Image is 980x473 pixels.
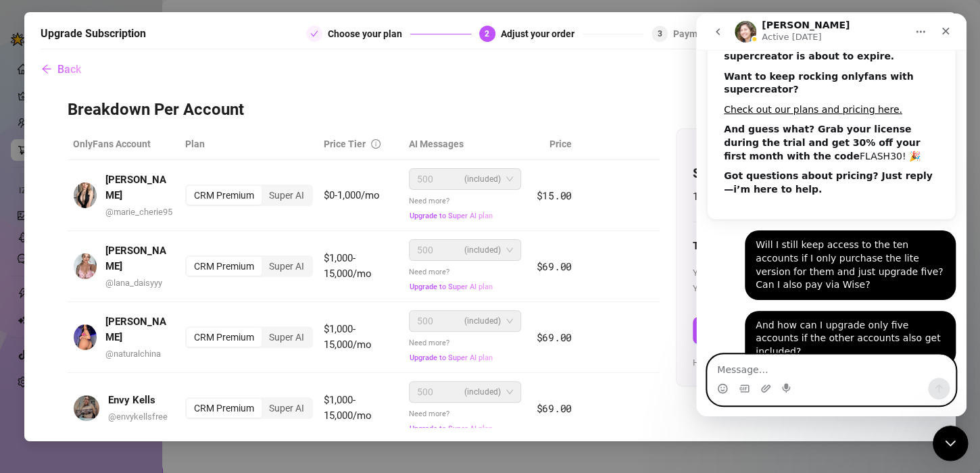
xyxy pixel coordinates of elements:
strong: [PERSON_NAME] [105,174,166,202]
img: avatar.jpg [74,395,99,421]
span: (included) [464,311,501,331]
div: segmented control [185,255,313,277]
div: Super AI [262,257,312,276]
div: FLASH30! 🎉 [28,109,243,149]
div: CRM Premium [187,186,262,205]
strong: [PERSON_NAME] [105,316,166,344]
button: Start recording [86,370,97,380]
span: $1,000-15,000/mo [324,394,372,422]
span: You'll see your total, including tax, on the next page. You can also apply any coupon codes there. [693,268,887,293]
th: AI Messages [403,128,526,160]
div: Admin says… [11,297,260,370]
b: Quick heads-up—your access to supercreator is about to expire. [28,24,198,48]
strong: [PERSON_NAME] [105,245,166,273]
span: $69.00 [537,330,572,344]
span: Upgrade to Super AI plan [410,424,493,433]
button: Upgrade to Super AI plan [409,353,493,363]
b: And guess what? Grab your license during the trial and get 30% off your first month with the code [28,110,224,147]
div: Super AI [262,186,312,205]
div: CRM Premium [187,328,262,347]
span: Have questions? or [693,357,862,368]
div: Super AI [262,399,312,418]
span: $0-1,000/mo [324,189,380,201]
th: OnlyFans Account [68,128,180,160]
div: Adjust your order [501,26,583,42]
h5: Upgrade Subscription [41,26,146,42]
div: And how can I upgrade only five accounts if the other accounts also get included? [49,297,260,353]
div: Payment [673,26,712,42]
span: 500 [417,169,433,189]
span: @ naturalchina [105,349,161,359]
span: (included) [464,240,501,260]
span: Need more? [409,268,493,291]
img: avatar.jpg [74,253,97,279]
img: avatar.jpg [74,182,97,208]
th: Plan [180,128,318,160]
button: Upgrade to Super AI plan [409,282,493,292]
strong: Total [693,240,714,252]
button: Upgrade to Super AI plan [409,211,493,221]
h3: Breakdown Per Account [68,99,912,121]
div: Super AI [262,328,312,347]
span: Upgrade to Super AI plan [410,282,493,291]
span: $1,000-15,000/mo [324,323,372,351]
span: 500 [417,382,433,402]
span: $69.00 [537,259,572,273]
span: arrow-left [41,64,52,74]
span: Upgrade to Super AI plan [410,353,493,362]
button: Proceed to Paymentarrow-right [693,317,896,344]
h4: Sub-totals [693,164,896,182]
span: Need more? [409,197,493,220]
button: Gif picker [43,370,53,380]
span: Need more? [409,409,493,433]
div: CRM Premium [187,399,262,418]
span: 3 [658,29,662,39]
img: avatar.jpg [74,324,97,350]
b: Got questions about pricing? Just reply —i’m here to help. [28,157,237,181]
span: 500 [417,311,433,331]
div: segmented control [185,326,313,348]
b: Want to keep rocking onlyfans with supercreator? [28,57,217,82]
span: Upgrade to Super AI plan [410,211,493,220]
iframe: Intercom live chat [933,426,969,462]
div: Admin says… [11,217,260,297]
button: Upload attachment [64,370,75,380]
span: $1,000-15,000/mo [324,252,372,280]
span: 15 x CRM Premium Plan [693,189,793,205]
span: @ envykellsfree [108,412,168,422]
a: Check out our plans and pricing here. [28,91,206,101]
div: Will I still keep access to the ten accounts if I only purchase the lite version for them and jus... [49,217,260,286]
textarea: Message… [11,341,259,364]
span: 2 [485,29,489,39]
span: Price Tier [324,139,366,149]
span: info-circle [371,139,381,149]
span: $15.00 [537,189,572,202]
span: (included) [464,169,501,189]
span: Back [57,63,81,76]
div: Will I still keep access to the ten accounts if I only purchase the lite version for them and jus... [59,225,249,278]
button: Send a message… [232,364,253,386]
div: segmented control [185,397,313,419]
div: And how can I upgrade only five accounts if the other accounts also get included? [59,305,249,345]
th: Price [526,128,577,160]
div: segmented control [185,184,313,206]
span: Need more? [409,339,493,362]
div: Choose your plan [328,26,410,42]
span: @ marie_cherie95 [105,207,172,217]
div: CRM Premium [187,257,262,276]
button: Upgrade to Super AI plan [409,424,493,434]
span: $69.00 [537,401,572,415]
span: @ lana_daisyyy [105,278,162,288]
span: 500 [417,240,433,260]
button: Emoji picker [21,370,32,380]
span: (included) [464,382,501,402]
strong: Envy Kells [108,394,155,406]
iframe: Intercom live chat [696,14,966,416]
span: check [310,30,318,38]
